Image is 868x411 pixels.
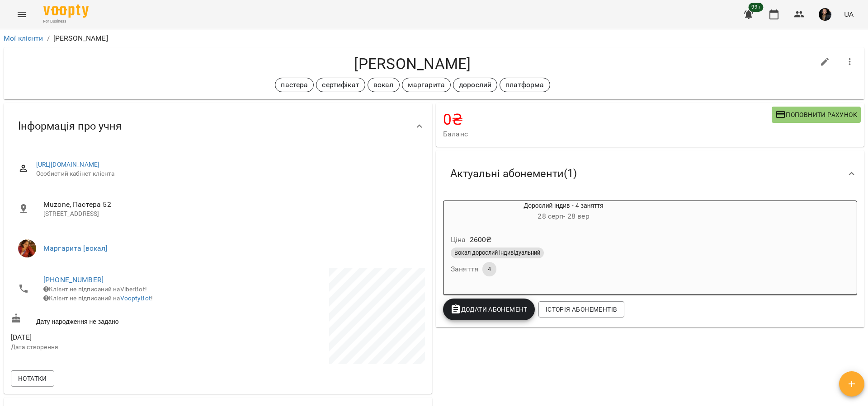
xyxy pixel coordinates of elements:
li: / [47,33,50,44]
button: Поповнити рахунок [772,107,861,123]
span: 28 серп - 28 вер [538,212,589,220]
a: [PHONE_NUMBER] [43,276,104,284]
p: 2600 ₴ [470,234,492,245]
button: Дорослий індив - 4 заняття28 серп- 28 верЦіна2600₴Вокал дорослий індивідуальнийЗаняття4 [443,201,684,287]
nav: breadcrumb [4,33,864,44]
img: Маргарита [вокал] [18,239,36,257]
span: Клієнт не підписаний на ViberBot! [43,285,147,293]
img: Voopty Logo [43,5,89,18]
p: пастера [281,79,308,90]
div: сертифікат [316,78,365,92]
span: Muzone, Пастера 52 [43,199,418,210]
p: Дата створення [11,343,216,352]
p: маргарита [408,79,445,90]
span: 99+ [749,3,764,12]
div: дорослий [453,78,497,92]
button: UA [840,6,857,23]
div: Інформація про учня [4,103,432,149]
p: сертифікат [322,79,359,90]
button: Menu [11,4,33,25]
button: Нотатки [11,370,54,387]
p: дорослий [459,79,491,90]
span: Вокал дорослий індивідуальний [451,249,544,257]
p: вокал [373,79,394,90]
p: платформа [505,79,544,90]
span: Баланс [443,129,772,140]
span: [DATE] [11,332,216,343]
span: Додати Абонемент [450,304,528,315]
p: [PERSON_NAME] [53,33,108,44]
div: Актуальні абонементи(1) [436,150,864,197]
h4: [PERSON_NAME] [11,55,814,73]
span: UA [844,9,854,19]
h6: Ціна [451,234,466,246]
span: 4 [482,265,496,273]
a: VooptyBot [120,294,151,302]
a: Мої клієнти [4,34,43,42]
span: Актуальні абонементи ( 1 ) [450,167,577,181]
span: Поповнити рахунок [775,109,857,120]
span: For Business [43,19,89,24]
a: Маргарита [вокал] [43,244,108,252]
img: 0e55e402c6d6ea647f310bbb168974a3.jpg [819,8,831,21]
div: пастера [275,78,314,92]
span: Історія абонементів [546,304,617,315]
div: платформа [500,78,550,92]
div: вокал [368,78,400,92]
span: Клієнт не підписаний на ! [43,294,153,302]
span: Нотатки [18,373,47,384]
div: Дорослий індив - 4 заняття [443,201,684,223]
span: Інформація про учня [18,119,122,133]
h4: 0 ₴ [443,110,772,129]
p: [STREET_ADDRESS] [43,210,418,219]
div: Дату народження не задано [9,311,218,328]
span: Особистий кабінет клієнта [36,169,418,178]
button: Додати Абонемент [443,299,535,320]
a: [URL][DOMAIN_NAME] [36,161,100,168]
button: Історія абонементів [538,301,624,318]
div: маргарита [402,78,451,92]
h6: Заняття [451,263,479,276]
